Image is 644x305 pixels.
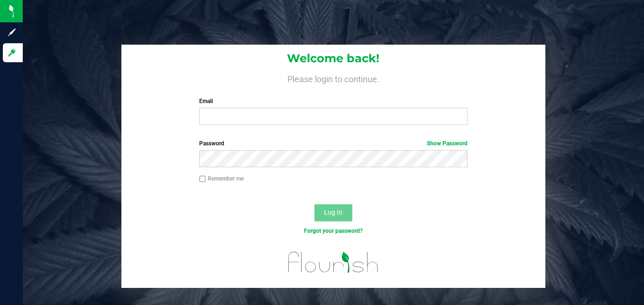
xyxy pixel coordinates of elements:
inline-svg: Sign up [7,28,17,37]
a: Show Password [427,140,468,147]
span: Log In [324,209,342,216]
label: Remember me [199,174,244,183]
img: flourish_logo.svg [280,245,386,279]
input: Remember me [199,176,206,182]
inline-svg: Log in [7,48,17,57]
span: Password [199,140,224,147]
button: Log In [314,204,352,221]
h1: Welcome back! [121,52,545,65]
a: Forgot your password? [304,228,363,234]
label: Email [199,97,468,105]
h4: Please login to continue. [121,72,545,84]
